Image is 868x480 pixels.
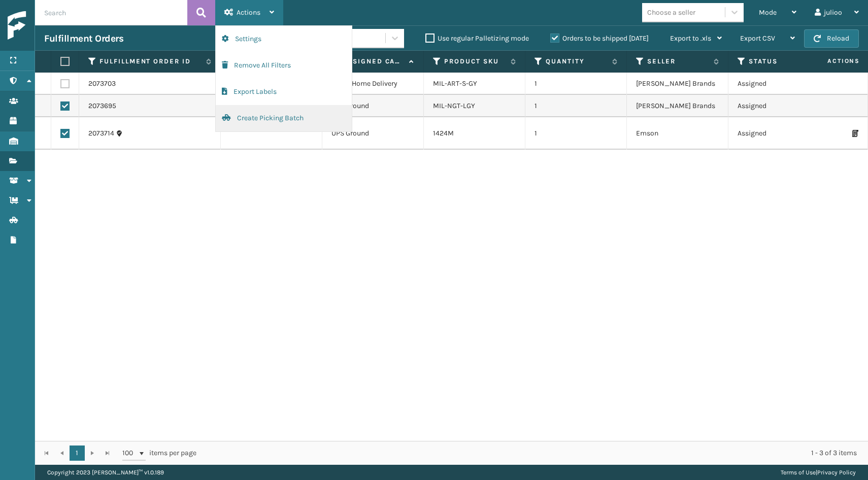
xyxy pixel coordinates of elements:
span: items per page [122,445,196,461]
label: Fulfillment Order Id [99,57,201,66]
a: 2073714 [88,128,114,139]
span: Export to .xls [670,34,711,43]
div: Choose a seller [647,7,695,18]
td: 1 [525,117,627,150]
td: [PERSON_NAME] Brands [627,95,728,117]
a: 1424M [433,129,454,138]
label: Status [749,57,810,66]
td: [PERSON_NAME] Brands [627,73,728,95]
p: Copyright 2023 [PERSON_NAME]™ v 1.0.189 [47,465,164,480]
button: Export Labels [216,79,352,105]
td: Assigned [728,117,830,150]
span: 100 [122,448,138,458]
span: Actions [237,8,260,17]
td: UPS Ground [322,117,424,150]
img: logo [8,11,99,40]
td: Assigned [728,73,830,95]
button: Remove All Filters [216,52,352,79]
button: Reload [804,29,859,48]
span: Export CSV [740,34,775,43]
label: Assigned Carrier Service [343,57,404,66]
a: Terms of Use [781,469,816,476]
td: 1 [525,73,627,95]
label: Product SKU [444,57,506,66]
label: Quantity [546,57,607,66]
label: Use regular Palletizing mode [425,34,529,43]
td: Emson [627,117,728,150]
td: Assigned [728,95,830,117]
a: 2073703 [88,79,116,89]
label: Orders to be shipped [DATE] [550,34,649,43]
span: Mode [759,8,777,17]
td: UPS Ground [322,95,424,117]
a: 2073695 [88,101,116,111]
div: 1 - 3 of 3 items [211,448,857,458]
h3: Fulfillment Orders [44,32,123,45]
span: Actions [795,53,866,70]
div: | [781,465,856,480]
button: Settings [216,26,352,52]
i: Print Packing Slip [852,130,858,137]
td: FedEx Home Delivery [322,73,424,95]
a: MIL-ART-S-GY [433,79,477,88]
button: Create Picking Batch [216,105,352,131]
a: MIL-NGT-LGY [433,101,475,110]
a: Privacy Policy [817,469,856,476]
td: 1 [525,95,627,117]
label: Seller [647,57,709,66]
a: 1 [70,445,85,461]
